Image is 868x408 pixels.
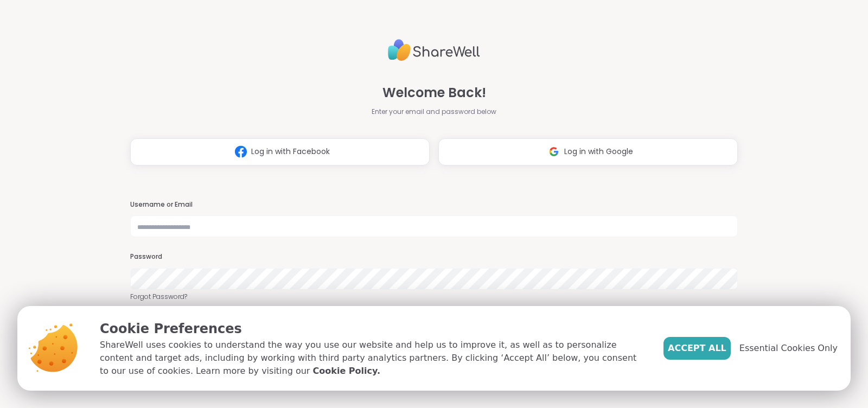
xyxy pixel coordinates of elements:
img: ShareWell Logo [388,35,480,66]
a: Forgot Password? [130,292,738,302]
span: Essential Cookies Only [739,342,838,355]
button: Log in with Google [438,138,738,165]
button: Log in with Facebook [130,138,430,165]
a: Cookie Policy. [313,365,380,378]
img: ShareWell Logomark [231,142,251,162]
span: Log in with Google [564,146,633,157]
span: Enter your email and password below [372,107,496,117]
img: ShareWell Logomark [544,142,564,162]
h3: Username or Email [130,200,738,209]
p: ShareWell uses cookies to understand the way you use our website and help us to improve it, as we... [100,339,646,378]
span: Welcome Back! [382,83,486,103]
button: Accept All [663,337,731,360]
p: Cookie Preferences [100,319,646,339]
h3: Password [130,252,738,262]
span: Accept All [668,342,726,355]
span: Log in with Facebook [251,146,330,157]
